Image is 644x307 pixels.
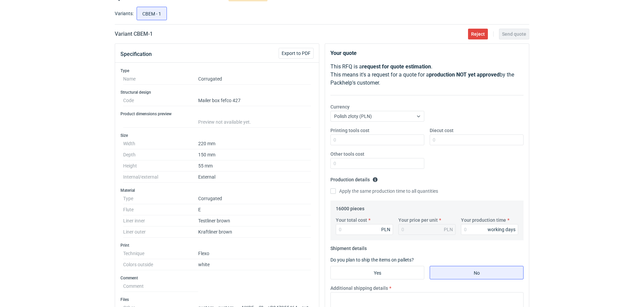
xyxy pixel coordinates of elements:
dt: Height [123,160,198,172]
strong: production NOT yet approved [429,71,500,78]
dt: Liner inner [123,215,198,226]
input: 0 [330,158,424,169]
label: Currency [330,103,350,110]
legend: 16000 pieces [336,203,364,211]
label: Other tools cost [330,151,364,157]
label: Apply the same production time to all quantities [330,188,438,194]
input: 0 [461,224,518,235]
dd: Corrugated [198,73,311,85]
dd: white [198,259,311,270]
dt: Code [123,95,198,106]
label: Variants: [115,10,134,17]
dd: Kraftliner brown [198,226,311,238]
label: Your price per unit [398,217,438,223]
legend: Production details [330,174,378,182]
dt: Comment [123,281,198,292]
dd: 220 mm [198,138,311,149]
dd: External [198,172,311,183]
button: Send quote [499,29,529,39]
label: Printing tools cost [330,127,369,134]
h3: Product dimensions preview [120,111,314,117]
div: PLN [444,226,453,233]
input: 0 [430,134,524,145]
h2: Variant CBEM - 1 [115,30,153,38]
span: Preview not available yet. [198,119,251,125]
dt: Depth [123,149,198,160]
label: Additional shipping details [330,285,388,291]
h3: Comment [120,275,314,281]
p: This RFQ is a . This means it's a request for a quote for a by the Packhelp's customer. [330,63,524,87]
dd: 150 mm [198,149,311,160]
dd: Mailer box fefco 427 [198,95,311,106]
dd: Corrugated [198,193,311,204]
label: CBEM - 1 [137,7,167,20]
dd: Flexo [198,248,311,259]
div: PLN [381,226,390,233]
button: Reject [468,29,488,39]
button: Specification [120,46,152,62]
label: No [430,266,524,279]
legend: Shipment details [330,243,367,251]
span: Reject [471,32,485,36]
dt: Flute [123,204,198,215]
dt: Colors outside [123,259,198,270]
label: Yes [330,266,424,279]
h3: Material [120,188,314,193]
input: 0 [330,134,424,145]
h3: Print [120,243,314,248]
dt: Name [123,73,198,85]
span: Send quote [502,32,526,36]
h3: Size [120,133,314,138]
label: Your production time [461,217,506,223]
dt: Internal/external [123,172,198,183]
dt: Type [123,193,198,204]
label: Your total cost [336,217,367,223]
div: working days [488,226,515,233]
span: Export to PDF [282,51,311,56]
h3: Type [120,68,314,73]
dt: Technique [123,248,198,259]
label: Diecut cost [430,127,454,134]
input: 0 [336,224,393,235]
h3: Files [120,297,314,302]
h3: Structural design [120,90,314,95]
dd: E [198,204,311,215]
button: Export to PDF [279,48,314,59]
strong: Your quote [330,50,357,56]
strong: request for quote estimation [362,63,431,70]
dd: Testliner brown [198,215,311,226]
label: Do you plan to ship the items on pallets? [330,257,414,263]
dt: Width [123,138,198,149]
dd: 55 mm [198,160,311,172]
span: Polish złoty (PLN) [334,114,372,119]
dt: Liner outer [123,226,198,238]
